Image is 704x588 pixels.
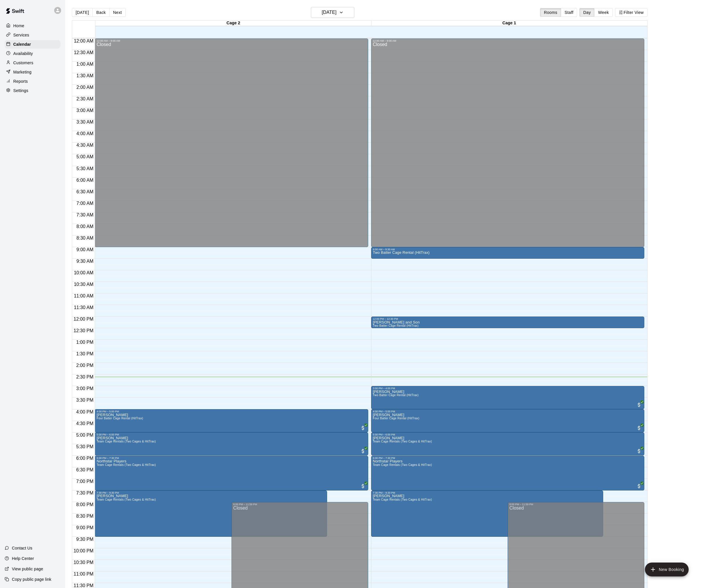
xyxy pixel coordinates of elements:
[75,421,95,426] span: 4:30 PM
[373,248,643,251] div: 9:00 AM – 9:30 AM
[72,560,95,565] span: 10:30 PM
[13,41,31,47] p: Calendar
[322,8,336,16] h6: [DATE]
[371,409,644,432] div: 4:00 PM – 5:00 PM: David Petrelli
[371,456,644,490] div: 6:00 PM – 7:30 PM: Northstar Players
[95,409,368,432] div: 4:00 PM – 5:00 PM: Ryan Rasnic
[360,448,366,454] span: All customers have paid
[373,394,419,397] span: Two Batter Cage Rental (HitTrax)
[75,351,95,356] span: 1:30 PM
[75,502,95,507] span: 8:00 PM
[75,456,95,461] span: 6:00 PM
[371,21,647,26] div: Cage 1
[75,374,95,379] span: 2:30 PM
[360,483,366,489] span: All customers have paid
[373,417,420,420] span: Four Batter Cage Rental (HitTrax)
[636,448,642,454] span: All customers have paid
[95,490,327,537] div: 7:30 PM – 9:30 PM: Giles
[75,444,95,449] span: 5:30 PM
[72,317,95,321] span: 12:00 PM
[5,68,61,76] a: Marketing
[72,38,95,43] span: 12:00 AM
[72,583,95,588] span: 11:30 PM
[75,398,95,403] span: 3:30 PM
[75,514,95,519] span: 8:30 PM
[75,479,95,484] span: 7:00 PM
[12,545,32,551] p: Contact Us
[636,402,642,408] span: All customers have paid
[311,7,354,18] button: [DATE]
[373,387,643,390] div: 3:00 PM – 4:00 PM
[594,8,612,17] button: Week
[96,440,156,443] span: Team Cage Rentals (Two Cages & HitTrax)
[96,498,156,501] span: Team Cage Rentals (Two Cages & HitTrax)
[540,8,561,17] button: Rooms
[373,42,643,249] div: Closed
[636,483,642,489] span: All customers have paid
[371,490,603,537] div: 7:30 PM – 9:30 PM: Giles
[360,425,366,431] span: All customers have paid
[75,433,95,438] span: 5:00 PM
[371,317,644,328] div: 12:00 PM – 12:30 PM: Jay and Son
[95,456,368,490] div: 6:00 PM – 7:30 PM: Northstar Players
[95,432,368,455] div: 5:00 PM – 6:00 PM: Paul Harvey
[72,548,95,553] span: 10:00 PM
[75,62,95,67] span: 1:00 AM
[95,38,368,247] div: 12:00 AM – 9:00 AM: Closed
[75,409,95,414] span: 4:00 PM
[373,433,643,436] div: 5:00 PM – 6:00 PM
[13,23,24,29] p: Home
[373,440,432,443] span: Team Cage Rentals (Two Cages & HitTrax)
[96,433,366,436] div: 5:00 PM – 6:00 PM
[5,40,61,49] a: Calendar
[373,39,643,42] div: 12:00 AM – 9:00 AM
[75,537,95,542] span: 9:30 PM
[75,386,95,391] span: 3:00 PM
[75,525,95,530] span: 9:00 PM
[75,120,95,124] span: 3:30 AM
[75,73,95,78] span: 1:30 AM
[72,572,95,576] span: 11:00 PM
[579,8,594,17] button: Day
[75,85,95,90] span: 2:00 AM
[13,32,29,38] p: Services
[75,340,95,345] span: 1:00 PM
[75,363,95,368] span: 2:00 PM
[12,556,34,561] p: Help Center
[373,324,419,327] span: Two Batter Cage Rental (HitTrax)
[75,236,95,240] span: 8:30 AM
[371,432,644,455] div: 5:00 PM – 6:00 PM: Paul Harvey
[72,282,95,287] span: 10:30 AM
[5,58,61,67] div: Customers
[72,8,93,17] button: [DATE]
[72,305,95,310] span: 11:30 AM
[5,77,61,86] a: Reports
[12,566,43,572] p: View public page
[75,166,95,171] span: 5:30 AM
[615,8,648,17] button: Filter View
[96,39,366,42] div: 12:00 AM – 9:00 AM
[96,417,143,420] span: Four Batter Cage Rental (HitTrax)
[75,247,95,252] span: 9:00 AM
[96,463,156,466] span: Team Cage Rentals (Two Cages & HitTrax)
[5,86,61,95] a: Settings
[13,69,32,75] p: Marketing
[5,31,61,39] a: Services
[96,491,325,494] div: 7:30 PM – 9:30 PM
[12,576,51,582] p: Copy public page link
[371,247,644,259] div: 9:00 AM – 9:30 AM: Two Batter Cage Rental (HitTrax)
[5,21,61,30] a: Home
[371,38,644,247] div: 12:00 AM – 9:00 AM: Closed
[75,131,95,136] span: 4:00 AM
[75,201,95,206] span: 7:00 AM
[373,457,643,460] div: 6:00 PM – 7:30 PM
[561,8,577,17] button: Staff
[5,49,61,58] a: Availability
